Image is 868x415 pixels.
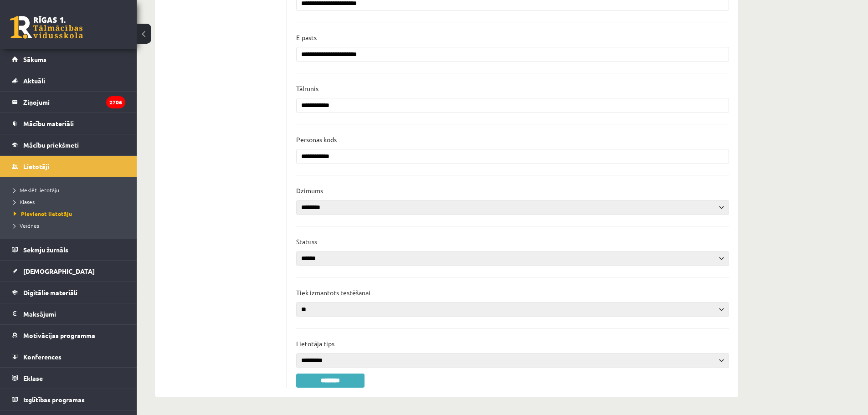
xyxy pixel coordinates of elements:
span: Mācību materiāli [23,119,74,128]
span: Pievienot lietotāju [14,210,72,217]
a: Veidnes [14,221,128,230]
p: Tiek izmantots testēšanai [296,288,370,297]
a: Lietotāji [12,156,125,177]
a: Meklēt lietotāju [14,186,128,194]
span: Lietotāji [23,162,49,170]
span: Motivācijas programma [23,331,95,339]
i: 2706 [106,96,125,108]
p: Dzimums [296,186,323,195]
legend: Ziņojumi [23,92,125,113]
a: Ziņojumi2706 [12,92,125,113]
a: Klases [14,198,128,206]
span: Izglītības programas [23,395,85,404]
legend: Maksājumi [23,303,125,324]
a: Eklase [12,368,125,389]
p: Lietotāja tips [296,339,334,348]
a: [DEMOGRAPHIC_DATA] [12,261,125,282]
a: Sākums [12,49,125,70]
span: Eklase [23,374,43,382]
a: Pievienot lietotāju [14,210,128,218]
p: Tālrunis [296,84,318,92]
span: Sekmju žurnāls [23,246,68,254]
span: Veidnes [14,222,39,229]
span: Aktuāli [23,77,45,85]
span: [DEMOGRAPHIC_DATA] [23,267,95,275]
p: Personas kods [296,135,337,143]
a: Maksājumi [12,303,125,324]
p: Statuss [296,237,317,246]
span: Meklēt lietotāju [14,186,59,194]
a: Aktuāli [12,70,125,91]
a: Mācību priekšmeti [12,134,125,155]
a: Mācību materiāli [12,113,125,134]
a: Rīgas 1. Tālmācības vidusskola [10,16,83,39]
a: Sekmju žurnāls [12,239,125,260]
span: Klases [14,198,35,205]
span: Mācību priekšmeti [23,141,79,149]
p: E-pasts [296,33,317,41]
span: Sākums [23,55,46,63]
span: Konferences [23,353,62,361]
a: Digitālie materiāli [12,282,125,303]
a: Izglītības programas [12,389,125,410]
a: Motivācijas programma [12,325,125,346]
a: Konferences [12,346,125,367]
span: Digitālie materiāli [23,288,77,297]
